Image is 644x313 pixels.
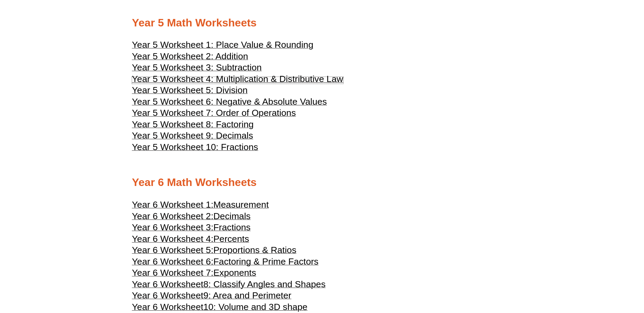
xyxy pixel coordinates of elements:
[132,65,262,72] a: Year 5 Worksheet 3: Subtraction
[132,119,254,129] span: Year 5 Worksheet 8: Factoring
[132,279,203,289] span: Year 6 Worksheet
[132,97,327,107] span: Year 5 Worksheet 6: Negative & Absolute Values
[132,282,326,289] a: Year 6 Worksheet8: Classify Angles and Shapes
[214,245,296,255] span: Proportions & Ratios
[132,200,214,210] span: Year 6 Worksheet 1:
[132,268,214,278] span: Year 6 Worksheet 7:
[132,43,313,49] a: Year 5 Worksheet 1: Place Value & Rounding
[132,130,253,141] span: Year 5 Worksheet 9: Decimals
[132,133,253,140] a: Year 5 Worksheet 9: Decimals
[132,290,203,300] span: Year 6 Worksheet
[203,279,326,289] span: 8: Classify Angles and Shapes
[203,290,291,300] span: 9: Area and Perimeter
[132,234,214,244] span: Year 6 Worksheet 4:
[132,88,248,95] a: Year 5 Worksheet 5: Division
[132,51,248,61] span: Year 5 Worksheet 2: Addition
[132,237,249,244] a: Year 6 Worksheet 4:Percents
[132,40,313,50] span: Year 5 Worksheet 1: Place Value & Rounding
[132,225,251,232] a: Year 6 Worksheet 3:Fractions
[132,175,512,190] h2: Year 6 Math Worksheets
[132,122,254,129] a: Year 5 Worksheet 8: Factoring
[132,77,343,84] a: Year 5 Worksheet 4: Multiplication & Distributive Law
[132,222,214,232] span: Year 6 Worksheet 3:
[132,248,297,255] a: Year 6 Worksheet 5:Proportions & Ratios
[531,236,644,313] iframe: Chat Widget
[203,302,308,312] span: 10: Volume and 3D shape
[132,256,214,267] span: Year 6 Worksheet 6:
[132,62,262,72] span: Year 5 Worksheet 3: Subtraction
[132,293,292,300] a: Year 6 Worksheet9: Area and Perimeter
[132,214,251,221] a: Year 6 Worksheet 2:Decimals
[214,256,319,267] span: Factoring & Prime Factors
[132,108,296,118] span: Year 5 Worksheet 7: Order of Operations
[214,222,251,232] span: Fractions
[132,203,269,209] a: Year 6 Worksheet 1:Measurement
[132,259,319,266] a: Year 6 Worksheet 6:Factoring & Prime Factors
[132,302,203,312] span: Year 6 Worksheet
[132,142,258,152] span: Year 5 Worksheet 10: Fractions
[132,85,248,95] span: Year 5 Worksheet 5: Division
[132,100,327,106] a: Year 5 Worksheet 6: Negative & Absolute Values
[132,145,258,152] a: Year 5 Worksheet 10: Fractions
[132,211,214,221] span: Year 6 Worksheet 2:
[132,111,296,118] a: Year 5 Worksheet 7: Order of Operations
[132,305,308,312] a: Year 6 Worksheet10: Volume and 3D shape
[214,268,256,278] span: Exponents
[132,271,256,277] a: Year 6 Worksheet 7:Exponents
[214,200,269,210] span: Measurement
[132,16,512,30] h2: Year 5 Math Worksheets
[132,245,214,255] span: Year 6 Worksheet 5:
[132,74,343,84] span: Year 5 Worksheet 4: Multiplication & Distributive Law
[214,234,249,244] span: Percents
[214,211,251,221] span: Decimals
[132,54,248,61] a: Year 5 Worksheet 2: Addition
